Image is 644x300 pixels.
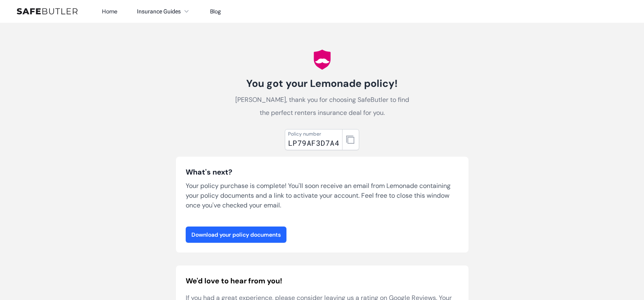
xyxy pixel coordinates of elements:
p: Your policy purchase is complete! You'll soon receive an email from Lemonade containing your poli... [186,181,459,210]
a: Blog [210,8,221,15]
a: Download your policy documents [186,227,286,243]
img: SafeButler Text Logo [17,8,78,15]
h1: You got your Lemonade policy! [231,77,413,90]
h2: We'd love to hear from you! [186,275,459,287]
h3: What's next? [186,166,459,178]
div: LP79AF3D7A4 [288,137,339,149]
div: Policy number [288,131,339,137]
button: Insurance Guides [137,6,191,16]
p: [PERSON_NAME], thank you for choosing SafeButler to find the perfect renters insurance deal for you. [231,93,413,119]
a: Home [102,8,117,15]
